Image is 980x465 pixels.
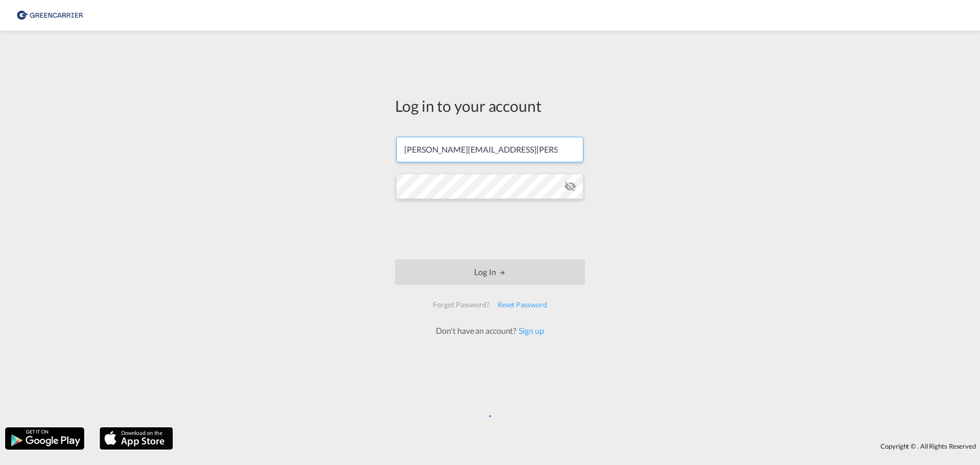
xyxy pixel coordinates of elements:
a: Sign up [516,326,544,335]
button: LOGIN [395,259,585,285]
img: apple.png [99,426,174,451]
div: Log in to your account [395,95,585,116]
div: Reset Password [494,296,551,314]
iframe: reCAPTCHA [412,209,568,249]
input: Enter email/phone number [396,137,583,162]
div: Forgot Password? [429,296,493,314]
md-icon: icon-eye-off [564,180,576,192]
img: google.png [4,426,85,451]
div: Don't have an account? [425,325,555,336]
img: 8cf206808afe11efa76fcd1e3d746489.png [15,4,84,27]
div: Copyright © . All Rights Reserved [178,437,980,455]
